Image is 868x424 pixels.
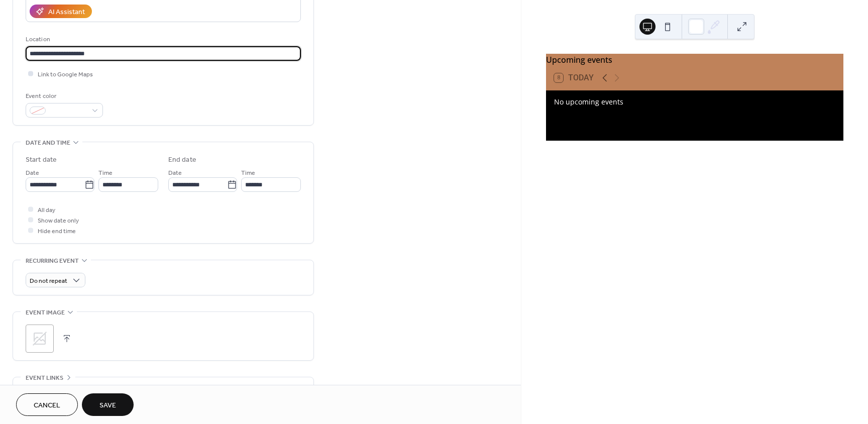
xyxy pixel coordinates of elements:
[38,69,93,80] span: Link to Google Maps
[26,307,65,318] span: Event image
[30,5,92,18] button: AI Assistant
[168,155,196,165] div: End date
[26,155,57,165] div: Start date
[30,275,67,287] span: Do not repeat
[13,377,313,398] div: •••
[26,325,54,353] div: ;
[34,400,60,411] span: Cancel
[99,400,116,411] span: Save
[26,256,79,266] span: Recurring event
[26,138,70,148] span: Date and time
[48,7,85,18] div: AI Assistant
[98,168,113,178] span: Time
[38,205,55,216] span: All day
[38,226,76,237] span: Hide end time
[546,54,843,66] div: Upcoming events
[26,168,39,178] span: Date
[26,34,299,45] div: Location
[38,216,79,226] span: Show date only
[16,393,78,416] button: Cancel
[82,393,134,416] button: Save
[241,168,255,178] span: Time
[168,168,182,178] span: Date
[26,373,63,383] span: Event links
[554,96,835,107] div: No upcoming events
[26,91,101,101] div: Event color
